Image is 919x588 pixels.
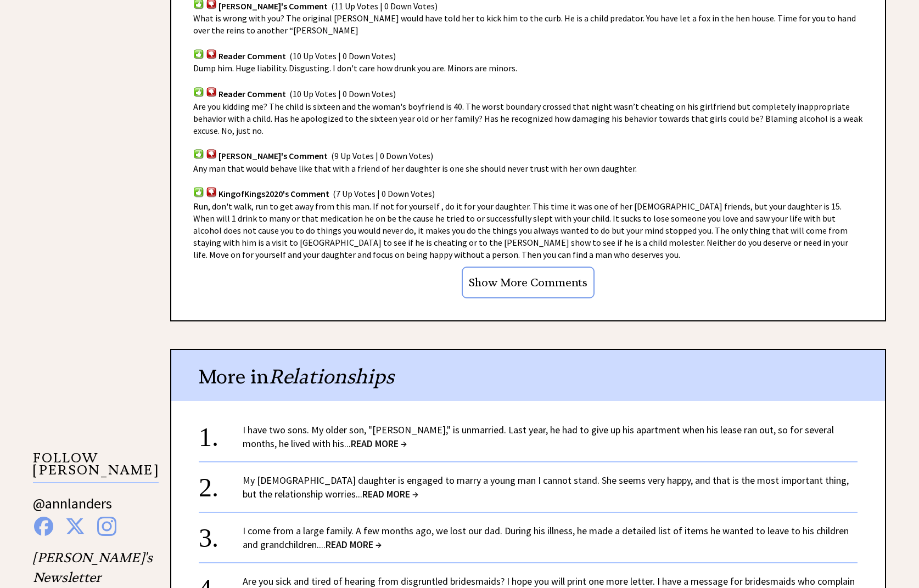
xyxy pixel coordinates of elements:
p: FOLLOW [PERSON_NAME] [33,452,159,483]
img: votup.png [193,49,204,59]
input: Show More Comments [462,267,595,298]
a: @annlanders [33,494,112,523]
span: Reader Comment [218,88,286,99]
span: What is wrong with you? The original [PERSON_NAME] would have told her to kick him to the curb. H... [193,13,856,36]
img: votdown.png [206,87,217,97]
div: 3. [199,524,243,544]
span: (9 Up Votes | 0 Down Votes) [331,150,433,161]
div: 2. [199,473,243,494]
span: Dump him. Huge liability. Disgusting. I don't care how drunk you are. Minors are minors. [193,63,517,73]
span: Run, don't walk, run to get away from this man. If not for yourself , do it for your daughter. Th... [193,201,848,260]
img: instagram%20blue.png [97,517,116,536]
img: votdown.png [206,149,217,159]
img: votup.png [193,186,204,197]
img: facebook%20blue.png [34,517,53,536]
img: votup.png [193,149,204,159]
span: (10 Up Votes | 0 Down Votes) [289,88,396,99]
span: KingofKings2020's Comment [218,189,329,200]
span: (10 Up Votes | 0 Down Votes) [289,50,396,61]
div: 1. [199,423,243,443]
img: votup.png [193,87,204,97]
span: READ MORE → [362,488,418,500]
span: READ MORE → [351,437,407,450]
a: I come from a large family. A few months ago, we lost our dad. During his illness, he made a deta... [243,524,849,551]
img: votdown.png [206,186,217,197]
span: READ MORE → [326,538,382,551]
span: [PERSON_NAME]'s Comment [218,1,328,12]
span: [PERSON_NAME]'s Comment [218,150,328,161]
span: Reader Comment [218,50,286,61]
span: (11 Up Votes | 0 Down Votes) [331,1,438,12]
img: votdown.png [206,49,217,59]
span: Are you kidding me? The child is sixteen and the woman's boyfriend is 40. The worst boundary cros... [193,101,862,136]
a: My [DEMOGRAPHIC_DATA] daughter is engaged to marry a young man I cannot stand. She seems very hap... [243,474,849,500]
span: Relationships [269,364,394,389]
a: I have two sons. My older son, "[PERSON_NAME]," is unmarried. Last year, he had to give up his ap... [243,423,834,450]
span: Any man that would behave like that with a friend of her daughter is one she should never trust w... [193,163,637,174]
div: More in [171,350,885,401]
span: (7 Up Votes | 0 Down Votes) [333,189,435,200]
img: x%20blue.png [65,517,85,536]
